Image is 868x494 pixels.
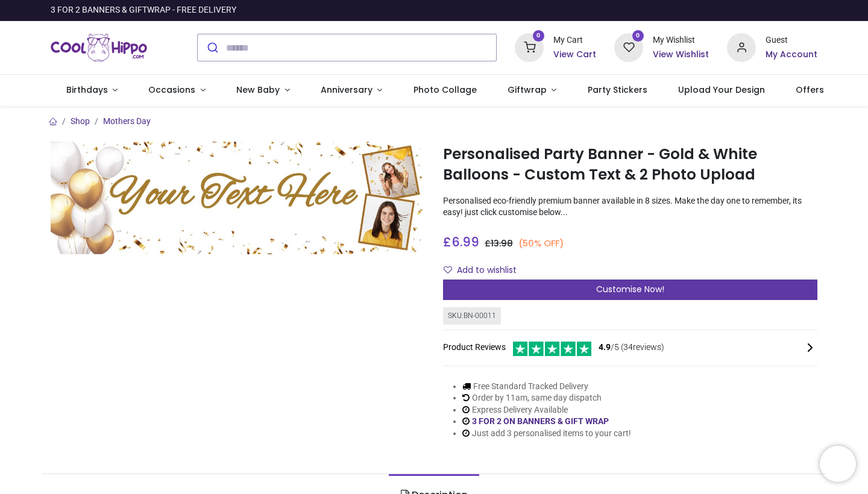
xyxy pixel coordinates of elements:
[653,34,709,46] div: My Wishlist
[492,75,572,106] a: Giftwrap
[71,116,90,126] a: Shop
[51,31,147,64] img: Cool Hippo
[678,84,765,96] span: Upload Your Design
[198,34,226,61] button: Submit
[462,428,631,440] li: Just add 3 personalised items to your cart!
[51,4,236,16] div: 3 FOR 2 BANNERS & GIFTWRAP - FREE DELIVERY
[321,84,373,96] span: Anniversary
[51,31,147,64] a: Logo of Cool Hippo
[66,84,108,96] span: Birthdays
[766,34,817,46] div: Guest
[553,34,596,46] div: My Cart
[444,266,452,274] i: Add to wishlist
[51,142,425,254] img: Personalised Party Banner - Gold & White Balloons - Custom Text & 2 Photo Upload
[515,42,544,52] a: 0
[133,75,221,106] a: Occasions
[462,392,631,404] li: Order by 11am, same day dispatch
[796,84,824,96] span: Offers
[305,75,398,106] a: Anniversary
[451,233,479,251] span: 6.99
[103,116,151,126] a: Mothers Day
[443,233,479,251] span: £
[599,342,611,352] span: 4.9
[443,260,527,281] button: Add to wishlistAdd to wishlist
[221,75,306,106] a: New Baby
[443,144,817,186] h1: Personalised Party Banner - Gold & White Balloons - Custom Text & 2 Photo Upload
[564,4,817,16] iframe: Customer reviews powered by Trustpilot
[443,340,817,356] div: Product Reviews
[533,30,544,42] sup: 0
[653,49,709,61] a: View Wishlist
[632,30,644,42] sup: 0
[51,75,133,106] a: Birthdays
[236,84,280,96] span: New Baby
[485,237,513,249] span: £
[518,237,564,250] small: (50% OFF)
[443,195,817,219] p: Personalised eco-friendly premium banner available in 8 sizes. Make the day one to remember, its ...
[508,84,547,96] span: Giftwrap
[462,404,631,416] li: Express Delivery Available
[766,49,817,61] a: My Account
[462,381,631,393] li: Free Standard Tracked Delivery
[820,446,856,482] iframe: Brevo live chat
[614,42,643,52] a: 0
[472,416,609,426] a: 3 FOR 2 ON BANNERS & GIFT WRAP
[596,283,664,295] span: Customise Now!
[553,49,596,61] a: View Cart
[148,84,195,96] span: Occasions
[491,237,513,249] span: 13.98
[414,84,477,96] span: Photo Collage
[599,342,664,354] span: /5 ( 34 reviews)
[443,307,501,325] div: SKU: BN-00011
[588,84,647,96] span: Party Stickers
